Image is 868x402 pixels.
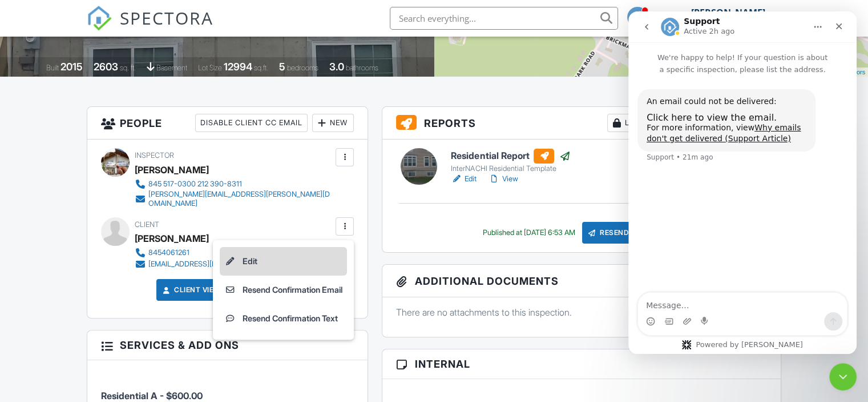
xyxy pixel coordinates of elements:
div: 2015 [60,61,83,73]
div: Locked [607,114,661,132]
div: New [312,114,354,132]
h3: Services & Add ons [87,331,368,360]
span: Lot Size [198,63,222,72]
span: sq. ft. [120,63,136,72]
div: 3.0 [329,61,344,73]
span: basement [156,63,187,72]
div: [PERSON_NAME] [691,7,765,18]
div: [PERSON_NAME] [135,161,209,178]
h6: Residential Report [451,149,570,164]
div: [PERSON_NAME] [135,230,209,247]
div: Disable Client CC Email [195,114,308,132]
a: Resend Confirmation Email [220,276,347,304]
span: SPECTORA [120,6,213,30]
div: 5 [279,61,285,73]
span: Built [46,63,59,72]
iframe: Intercom live chat [829,363,857,391]
span: bathrooms [346,63,378,72]
span: sq.ft. [254,63,268,72]
a: Client View [160,284,221,296]
div: Resend Email/Text [582,222,680,244]
div: 12994 [224,61,252,73]
a: Edit [451,173,477,185]
a: Residential Report InterNACHI Residential Template [451,149,570,174]
a: SPECTORA [87,15,213,39]
a: Edit [220,247,347,276]
span: Inspector [135,151,174,160]
div: [EMAIL_ADDRESS][DOMAIN_NAME] [148,260,266,269]
a: [PERSON_NAME][EMAIL_ADDRESS][PERSON_NAME][DOMAIN_NAME] [135,190,333,208]
a: [EMAIL_ADDRESS][DOMAIN_NAME] [135,258,266,270]
a: 8454061261 [135,247,266,258]
div: 2603 [94,61,118,73]
a: View [488,173,518,185]
div: 8454061261 [148,248,189,257]
img: The Best Home Inspection Software - Spectora [87,6,112,31]
a: 845 517-0300 212 390-8311 [135,178,333,190]
h3: Reports [382,107,781,140]
div: [PERSON_NAME][EMAIL_ADDRESS][PERSON_NAME][DOMAIN_NAME] [148,190,333,208]
p: There are no attachments to this inspection. [396,306,767,319]
input: Search everything... [390,7,618,30]
h3: Additional Documents [382,265,781,297]
h3: People [87,107,368,140]
a: Resend Confirmation Text [220,304,347,333]
span: Residential A - $600.00 [101,390,203,401]
div: 845 517-0300 212 390-8311 [148,180,242,189]
span: Client [135,220,159,229]
h3: Internal [382,349,781,379]
span: bedrooms [287,63,318,72]
div: Published at [DATE] 6:53 AM [483,228,575,237]
iframe: Intercom live chat [628,11,857,354]
div: InterNACHI Residential Template [451,164,570,173]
